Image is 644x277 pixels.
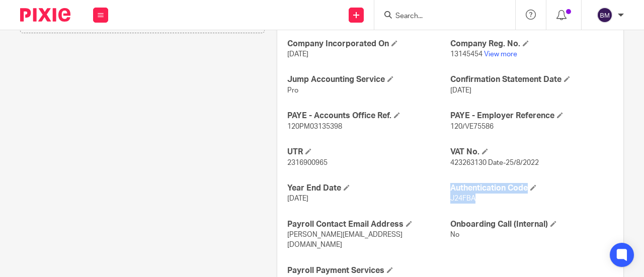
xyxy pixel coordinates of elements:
[287,219,450,230] h4: Payroll Contact Email Address
[287,183,450,194] h4: Year End Date
[20,8,70,22] img: Pixie
[287,159,328,166] span: 2316900965
[597,7,613,23] img: svg%3E
[287,231,403,248] span: [PERSON_NAME][EMAIL_ADDRESS][DOMAIN_NAME]
[287,195,308,202] span: [DATE]
[484,51,517,58] a: View more
[450,147,613,157] h4: VAT No.
[287,123,342,130] span: 120PM03135398
[394,12,485,21] input: Search
[450,87,471,94] span: [DATE]
[287,87,298,94] span: Pro
[287,265,450,276] h4: Payroll Payment Services
[287,74,450,85] h4: Jump Accounting Service
[450,183,613,194] h4: Authentication Code
[450,219,613,230] h4: Onboarding Call (Internal)
[287,147,450,157] h4: UTR
[450,159,539,166] span: 423263130 Date-25/8/2022
[450,51,482,58] span: 13145454
[287,111,450,121] h4: PAYE - Accounts Office Ref.
[287,39,450,49] h4: Company Incorporated On
[450,231,459,238] span: No
[450,111,613,121] h4: PAYE - Employer Reference
[450,74,613,85] h4: Confirmation Statement Date
[450,123,494,130] span: 120/VE75586
[287,51,308,58] span: [DATE]
[450,39,613,49] h4: Company Reg. No.
[450,195,475,202] span: J24FBA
